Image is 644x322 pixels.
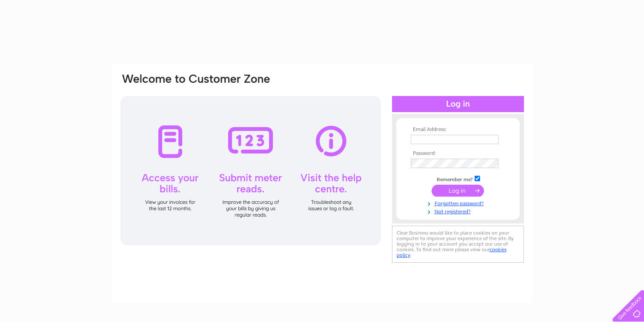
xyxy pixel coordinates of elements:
th: Email Address: [409,127,507,133]
th: Password: [409,151,507,157]
a: Not registered? [411,207,507,215]
td: Remember me? [409,174,507,183]
div: Clear Business would like to place cookies on your computer to improve your experience of the sit... [392,226,524,263]
a: cookies policy [397,247,507,258]
a: Forgotten password? [411,199,507,207]
input: Submit [432,185,484,197]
